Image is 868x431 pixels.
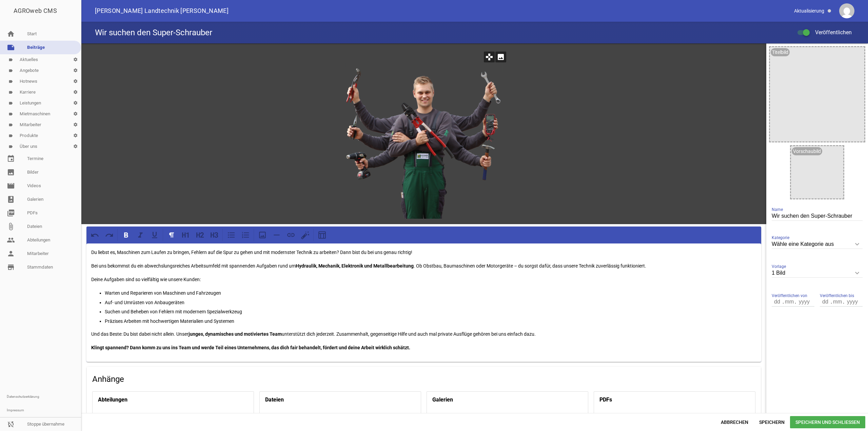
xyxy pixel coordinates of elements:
span: Abbrechen [715,416,754,428]
div: Vorschaubild [792,147,822,155]
p: Du liebst es, Maschinen zum Laufen zu bringen, Fehlern auf die Spur zu gehen und mit modernster T... [91,248,756,256]
strong: Hydraulik, Mechanik, Elektronik und Metallbearbeitung [296,263,414,269]
i: keyboard_arrow_down [852,268,863,278]
p: Präzises Arbeiten mit hochwertigen Materialien und Systemen [105,317,756,325]
input: dd [820,297,831,306]
i: event [7,155,15,163]
i: label [8,134,13,138]
i: store_mall_directory [7,263,15,271]
i: label [8,101,13,105]
i: settings [70,54,81,65]
strong: junges, dynamisches und motiviertes Team [189,331,282,337]
div: Jetzt eine PDF hinzufügen [594,408,755,427]
i: movie [7,182,15,190]
p: Auf- und Umrüsten von Anbaugeräten [105,298,756,307]
span: Speichern und Schließen [790,416,865,428]
input: yyyy [795,297,812,306]
span: Veröffentlichen bis [820,292,854,299]
h4: Galerien [432,394,453,405]
h4: PDFs [599,394,612,405]
input: mm [783,297,795,306]
h4: Anhänge [92,374,755,385]
i: label [8,90,13,95]
i: label [8,144,13,149]
i: label [8,112,13,116]
i: settings [70,76,81,87]
input: mm [831,297,844,306]
i: settings [70,87,81,98]
span: Speichern [754,416,790,428]
strong: Klingt spannend? Dann komm zu uns ins Team und werde Teil eines Unternehmens, das dich fair behan... [91,345,410,350]
i: home [7,30,15,38]
i: photo_album [7,195,15,203]
div: Jetzt eine Datei hinzufügen [260,408,421,427]
div: Titelbild [771,48,790,56]
div: Jetzt eine Galerie hinzufügen [427,408,588,427]
i: settings [70,65,81,76]
i: label [8,68,13,73]
i: label [8,58,13,62]
i: settings [70,141,81,152]
h4: Wir suchen den Super-Schrauber [95,27,212,38]
div: Jetzt eine Abteilung hinzufügen [93,408,254,427]
i: games [484,52,495,62]
h4: Abteilungen [98,394,127,405]
p: Suchen und Beheben von Fehlern mit modernem Spezialwerkzeug [105,308,756,316]
i: person [7,250,15,258]
input: yyyy [844,297,861,306]
span: [PERSON_NAME] Landtechnik [PERSON_NAME] [95,8,229,14]
p: Warten und Reparieren von Maschinen und Fahrzeugen [105,289,756,297]
i: image [495,52,506,62]
i: attach_file [7,222,15,231]
input: dd [772,297,783,306]
p: Deine Aufgaben sind so vielfältig wie unsere Kunden: [91,275,756,283]
i: note [7,43,15,52]
p: Und das Beste: Du bist dabei nicht allein. Unser unterstützt dich jederzeit. Zusammenhalt, gegens... [91,330,756,338]
span: Veröffentlichen [807,29,852,36]
i: picture_as_pdf [7,209,15,217]
span: Veröffentlichen von [772,292,807,299]
i: people [7,236,15,244]
i: image [7,168,15,176]
i: settings [70,109,81,119]
i: keyboard_arrow_down [852,239,863,250]
i: settings [70,130,81,141]
p: Bei uns bekommst du ein abwechslungsreiches Arbeitsumfeld mit spannenden Aufgaben rund um . Ob Ob... [91,262,756,270]
h4: Dateien [265,394,284,405]
i: label [8,79,13,84]
i: sync_disabled [7,420,15,428]
i: settings [70,98,81,109]
i: label [8,123,13,127]
i: settings [70,119,81,130]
